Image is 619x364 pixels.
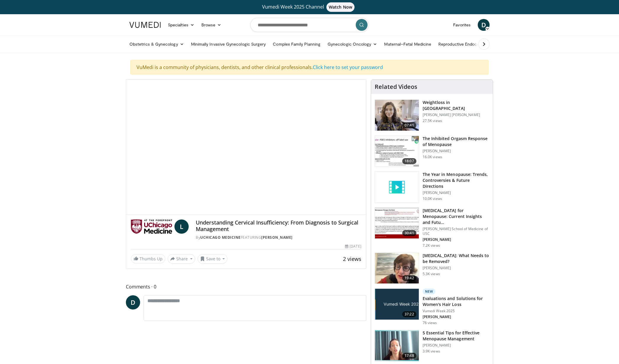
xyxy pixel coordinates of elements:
input: Search topics, interventions [250,18,369,32]
a: Vumedi Week 2025 ChannelWatch Now [130,2,489,12]
p: 10.0K views [423,196,442,201]
span: 17:48 [402,353,416,359]
p: [PERSON_NAME] [423,266,489,270]
p: Vumedi Week 2025 [423,309,489,313]
a: Obstetrics & Gynecology [126,38,187,50]
img: 47271b8a-94f4-49c8-b914-2a3d3af03a9e.150x105_q85_crop-smart_upscale.jpg [375,208,419,239]
a: Minimally Invasive Gynecologic Surgery [187,38,270,50]
a: D [478,19,490,31]
h3: [MEDICAL_DATA]: What Needs to be Removed? [423,253,489,264]
a: Reproductive Endocrinology & [MEDICAL_DATA] [435,38,534,50]
div: VuMedi is a community of physicians, dentists, and other clinical professionals. [130,60,489,75]
p: 16.0K views [423,155,442,159]
h3: The Year in Menopause: Trends, Controversies & Future Directions [423,171,489,189]
a: 37:22 New Evaluations and Solutions for Women's Hair Loss Vumedi Week 2025 [PERSON_NAME] 76 views [375,288,489,325]
a: UChicago Medicine [200,235,241,240]
span: 18:07 [402,158,416,164]
h4: Related Videos [375,83,417,90]
span: 07:41 [402,122,416,128]
a: The Year in Menopause: Trends, Controversies & Future Directions [PERSON_NAME] 10.0K views [375,171,489,203]
p: [PERSON_NAME] [423,149,489,153]
span: 19:42 [402,275,416,281]
img: 6839e091-2cdb-4894-b49b-01b874b873c4.150x105_q85_crop-smart_upscale.jpg [375,330,419,361]
img: 4d0a4bbe-a17a-46ab-a4ad-f5554927e0d3.150x105_q85_crop-smart_upscale.jpg [375,253,419,284]
p: 3.9K views [423,349,440,354]
p: [PERSON_NAME] School of Medicine of USC [423,227,489,236]
a: 17:48 5 Essential Tips for Effective Menopause Management [PERSON_NAME] 3.9K views [375,330,489,361]
img: 283c0f17-5e2d-42ba-a87c-168d447cdba4.150x105_q85_crop-smart_upscale.jpg [375,136,419,167]
p: 76 views [423,320,437,325]
a: Complex Family Planning [269,38,324,50]
p: New [423,288,436,294]
img: 4dd4c714-532f-44da-96b3-d887f22c4efa.jpg.150x105_q85_crop-smart_upscale.jpg [375,289,419,320]
p: 7.2K views [423,243,440,248]
h4: Understanding Cervical Insufficiency: From Diagnosis to Surgical Management [196,219,361,232]
a: Gynecologic Oncology [324,38,381,50]
span: 30:41 [402,230,416,236]
a: 07:41 Weightloss in [GEOGRAPHIC_DATA] [PERSON_NAME] [PERSON_NAME] 27.5K views [375,100,489,131]
a: Click here to set your password [313,64,383,70]
h3: Weightloss in [GEOGRAPHIC_DATA] [423,100,489,111]
p: [PERSON_NAME] [423,237,489,242]
a: Browse [198,19,225,31]
span: 2 views [343,255,361,262]
a: L [174,219,189,234]
a: 30:41 [MEDICAL_DATA] for Menopause: Current Insights and Futu… [PERSON_NAME] School of Medicine o... [375,208,489,248]
button: Share [168,254,195,264]
p: [PERSON_NAME] [423,315,489,319]
p: 27.5K views [423,118,442,123]
div: [DATE] [345,244,361,249]
span: 37:22 [402,311,416,317]
img: UChicago Medicine [131,219,172,234]
div: By FEATURING [196,235,361,240]
a: Thumbs Up [131,254,165,263]
p: [PERSON_NAME] [423,190,489,195]
img: 9983fed1-7565-45be-8934-aef1103ce6e2.150x105_q85_crop-smart_upscale.jpg [375,100,419,131]
a: [PERSON_NAME] [261,235,293,240]
span: Comments 0 [126,283,366,291]
h3: 5 Essential Tips for Effective Menopause Management [423,330,489,342]
h3: [MEDICAL_DATA] for Menopause: Current Insights and Futu… [423,208,489,225]
h3: Evaluations and Solutions for Women's Hair Loss [423,296,489,307]
h3: The Inhibited Orgasm Response of Menopause [423,136,489,147]
a: 18:07 The Inhibited Orgasm Response of Menopause [PERSON_NAME] 16.0K views [375,136,489,167]
p: [PERSON_NAME] [PERSON_NAME] [423,113,489,117]
a: Maternal–Fetal Medicine [381,38,435,50]
a: 19:42 [MEDICAL_DATA]: What Needs to be Removed? [PERSON_NAME] 5.3K views [375,253,489,284]
span: Watch Now [326,2,355,12]
img: VuMedi Logo [129,22,161,28]
p: 5.3K views [423,272,440,276]
button: Save to [198,254,228,264]
a: Specialties [164,19,198,31]
a: D [126,295,140,310]
p: [PERSON_NAME] [423,343,489,348]
a: Favorites [450,19,474,31]
img: video_placeholder_short.svg [375,172,419,203]
video-js: Video Player [126,80,366,215]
